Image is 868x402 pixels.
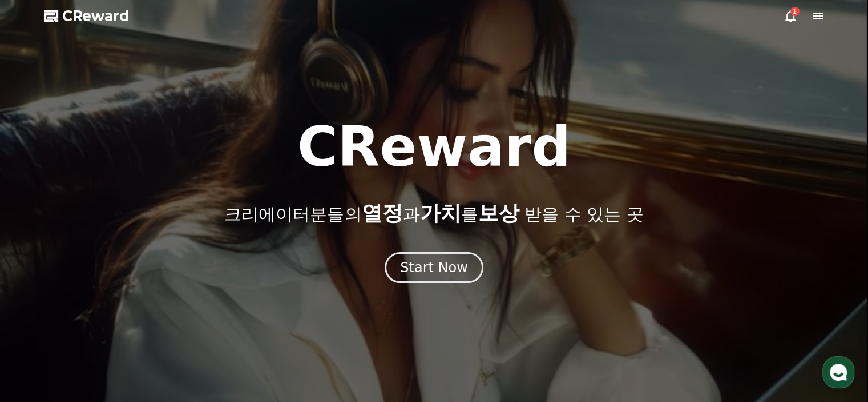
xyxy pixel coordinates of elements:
[385,252,483,283] button: Start Now
[147,307,219,336] a: 설정
[478,201,519,225] span: 보상
[62,7,130,25] span: CReward
[224,202,643,225] p: 크리에이터분들의 과 를 받을 수 있는 곳
[297,120,571,174] h1: CReward
[44,7,130,25] a: CReward
[104,325,118,334] span: 대화
[176,324,190,333] span: 설정
[75,307,147,336] a: 대화
[419,201,461,225] span: 가치
[400,258,468,277] div: Start Now
[361,201,402,225] span: 열정
[385,264,483,274] a: Start Now
[3,307,75,336] a: 홈
[784,9,797,23] a: 1
[36,324,43,333] span: 홈
[790,7,800,16] div: 1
